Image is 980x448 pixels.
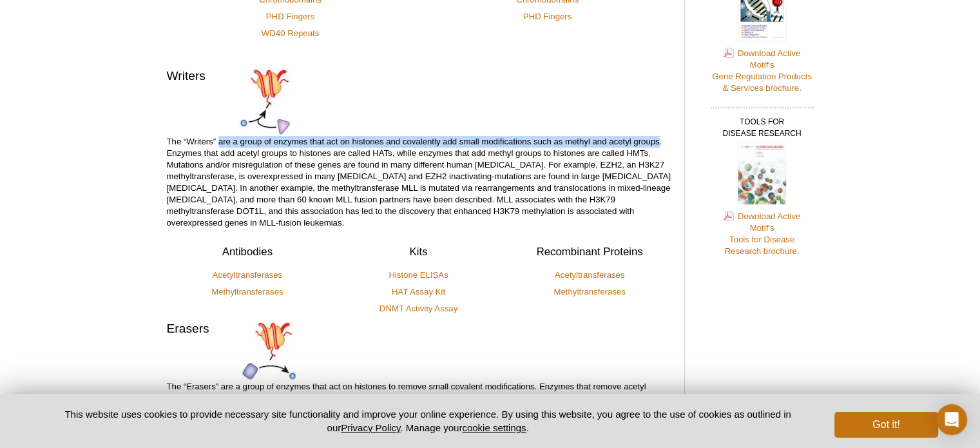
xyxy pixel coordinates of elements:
button: Got it! [834,412,937,438]
a: Acetyltransferases [213,270,282,280]
img: Enzyme eraser [242,320,296,381]
a: HAT Assay Kit [392,287,445,297]
h2: TOOLS FOR DISEASE RESEARCH [711,107,814,142]
img: Active Motif's Tools for Disease Research brochure [738,142,786,208]
h3: Recombinant Proteins [509,244,671,260]
img: Enzyme writer [238,67,293,136]
a: Methyltransferases [211,287,283,297]
button: cookie settings [462,422,526,433]
a: PHD Fingers [266,12,314,21]
p: This website uses cookies to provide necessary site functionality and improve your online experie... [43,407,814,434]
h2: Erasers [167,320,209,337]
h2: Writers [167,67,206,84]
a: Download Active Motif'sGene Regulation Products& Services brochure. [712,47,812,94]
p: The “Writers” are a group of enzymes that act on histones and covalently add small modifications ... [167,136,671,229]
h3: Antibodies [167,244,329,260]
h3: Kits [338,244,499,260]
a: Privacy Policy [341,422,400,433]
a: Histone ELISAs [389,270,448,280]
a: PHD Fingers [523,12,572,21]
a: Acetyltransferases [555,270,624,280]
a: Download Active Motif'sTools for DiseaseResearch brochure. [724,210,801,257]
a: WD40 Repeats [262,28,319,38]
a: Methyltransferases [553,287,625,297]
a: DNMT Activity Assay [380,304,457,313]
div: Open Intercom Messenger [936,404,967,435]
